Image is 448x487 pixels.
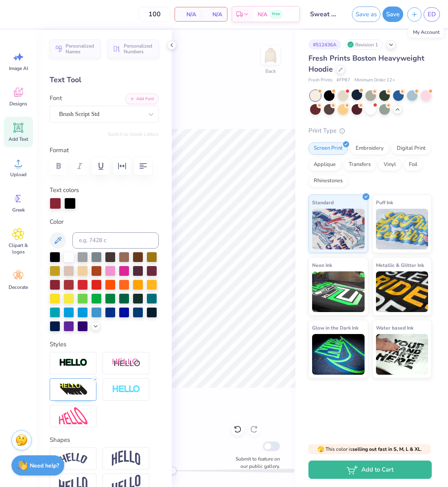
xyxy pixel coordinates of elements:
[112,450,140,466] img: Arch
[312,323,358,332] span: Glow in the Dark Ink
[112,358,140,368] img: Shadow
[10,171,26,178] span: Upload
[312,209,365,249] img: Standard
[343,159,376,171] div: Transfers
[108,131,159,138] button: Switch to Greek Letters
[312,271,365,312] img: Neon Ink
[428,10,436,19] span: ED
[262,47,279,63] img: Back
[9,100,27,107] span: Designs
[391,142,431,155] div: Digital Print
[59,407,87,425] img: Free Distort
[308,39,341,50] div: # 512436A
[265,68,276,75] div: Back
[5,242,32,255] span: Clipart & logos
[317,446,422,453] span: This color is .
[50,94,62,103] label: Font
[50,39,101,58] button: Personalized Names
[206,10,222,19] span: N/A
[258,10,267,19] span: N/A
[9,65,28,72] span: Image AI
[378,159,401,171] div: Vinyl
[352,7,380,22] button: Save as
[382,7,403,22] button: Save
[12,207,25,213] span: Greek
[72,232,159,249] input: e.g. 7428 c
[376,209,428,249] img: Puff Ink
[404,159,423,171] div: Foil
[308,126,432,135] div: Print Type
[9,284,28,290] span: Decorate
[50,186,79,195] label: Text colors
[308,142,348,155] div: Screen Print
[50,435,70,445] label: Shapes
[312,261,332,269] span: Neon Ink
[376,271,428,312] img: Metallic & Glitter Ink
[66,43,96,55] span: Personalized Names
[108,39,159,58] button: Personalized Numbers
[409,26,444,38] div: My Account
[308,53,424,74] span: Fresh Prints Boston Heavyweight Hoodie
[168,467,177,475] div: Accessibility label
[308,461,432,479] button: Add to Cart
[354,77,395,84] span: Minimum Order: 12 +
[308,159,341,171] div: Applique
[30,462,59,470] strong: Need help?
[124,43,154,55] span: Personalized Numbers
[50,340,66,349] label: Styles
[350,142,389,155] div: Embroidery
[376,261,424,269] span: Metallic & Glitter Ink
[59,358,87,367] img: Stroke
[345,39,382,50] div: Revision 1
[59,383,87,396] img: 3D Illusion
[125,94,159,104] button: Add Font
[180,10,196,19] span: N/A
[376,323,413,332] span: Water based Ink
[424,7,440,22] a: ED
[9,136,28,142] span: Add Text
[376,198,393,207] span: Puff Ink
[50,146,159,155] label: Format
[59,453,87,464] img: Arc
[312,334,365,375] img: Glow in the Dark Ink
[312,198,334,207] span: Standard
[272,11,280,17] span: Free
[308,175,348,187] div: Rhinestones
[112,385,140,394] img: Negative Space
[50,74,159,85] div: Text Tool
[304,6,344,22] input: Untitled Design
[317,446,324,453] span: 🫣
[231,455,280,470] label: Submit to feature on our public gallery.
[337,77,350,84] span: # FP87
[352,446,421,452] strong: selling out fast in S, M, L & XL
[50,217,159,227] label: Color
[376,334,428,375] img: Water based Ink
[139,7,170,22] input: – –
[308,77,332,84] span: Fresh Prints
